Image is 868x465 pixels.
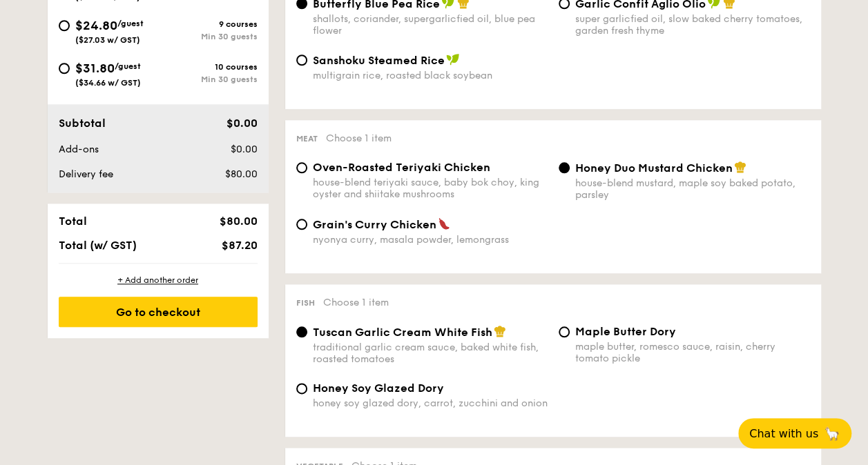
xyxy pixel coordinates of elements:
button: Chat with us🦙 [738,418,851,448]
div: Go to checkout [59,297,258,327]
img: icon-chef-hat.a58ddaea.svg [734,161,746,173]
div: 10 courses [158,62,258,72]
span: /guest [115,61,141,71]
div: honey soy glazed dory, carrot, zucchini and onion [313,397,548,409]
span: Honey Soy Glazed Dory [313,382,444,395]
span: $24.80 [75,18,117,33]
span: /guest [117,19,144,28]
div: maple butter, romesco sauce, raisin, cherry tomato pickle [575,341,810,364]
input: Maple Butter Dorymaple butter, romesco sauce, raisin, cherry tomato pickle [559,326,570,337]
span: Choose 1 item [326,132,392,144]
div: 9 courses [158,19,258,29]
div: house-blend teriyaki sauce, baby bok choy, king oyster and shiitake mushrooms [313,177,548,200]
span: Honey Duo Mustard Chicken [575,161,733,175]
span: Choose 1 item [323,297,389,308]
span: ($27.03 w/ GST) [75,35,140,45]
span: $80.00 [224,168,257,180]
span: Fish [296,298,315,308]
span: Tuscan Garlic Cream White Fish [313,326,492,339]
div: multigrain rice, roasted black soybean [313,70,548,81]
input: Grain's Curry Chickennyonya curry, masala powder, lemongrass [296,219,307,230]
img: icon-spicy.37a8142b.svg [438,217,450,230]
span: Oven-Roasted Teriyaki Chicken [313,161,490,174]
span: Grain's Curry Chicken [313,218,436,231]
input: Tuscan Garlic Cream White Fishtraditional garlic cream sauce, baked white fish, roasted tomatoes [296,326,307,337]
span: $80.00 [219,215,257,228]
span: Meat [296,134,318,144]
div: nyonya curry, masala powder, lemongrass [313,234,548,246]
span: Add-ons [59,144,99,155]
input: Honey Duo Mustard Chickenhouse-blend mustard, maple soy baked potato, parsley [559,162,570,173]
div: super garlicfied oil, slow baked cherry tomatoes, garden fresh thyme [575,13,810,37]
div: Min 30 guests [158,32,258,41]
span: Delivery fee [59,168,113,180]
input: Sanshoku Steamed Ricemultigrain rice, roasted black soybean [296,55,307,66]
span: $0.00 [226,117,257,130]
span: Sanshoku Steamed Rice [313,54,445,67]
div: house-blend mustard, maple soy baked potato, parsley [575,177,810,201]
div: Min 30 guests [158,75,258,84]
div: traditional garlic cream sauce, baked white fish, roasted tomatoes [313,342,548,365]
span: $87.20 [221,239,257,252]
input: Oven-Roasted Teriyaki Chickenhouse-blend teriyaki sauce, baby bok choy, king oyster and shiitake ... [296,162,307,173]
span: Subtotal [59,117,106,130]
span: ($34.66 w/ GST) [75,78,141,88]
img: icon-vegan.f8ff3823.svg [446,53,460,66]
span: 🦙 [824,426,840,442]
div: + Add another order [59,275,258,286]
img: icon-chef-hat.a58ddaea.svg [494,325,506,337]
input: $24.80/guest($27.03 w/ GST)9 coursesMin 30 guests [59,20,70,31]
input: Honey Soy Glazed Doryhoney soy glazed dory, carrot, zucchini and onion [296,383,307,394]
span: $0.00 [230,144,257,155]
span: Chat with us [749,427,818,440]
span: $31.80 [75,61,115,76]
div: shallots, coriander, supergarlicfied oil, blue pea flower [313,13,548,37]
span: Total [59,215,87,228]
input: $31.80/guest($34.66 w/ GST)10 coursesMin 30 guests [59,63,70,74]
span: Total (w/ GST) [59,239,137,252]
span: Maple Butter Dory [575,325,676,338]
